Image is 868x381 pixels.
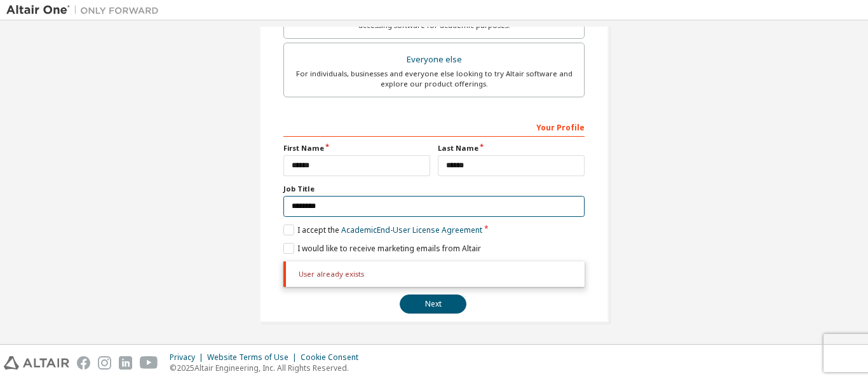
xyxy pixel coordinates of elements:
label: First Name [283,143,430,153]
div: User already exists [283,261,585,287]
div: Cookie Consent [301,352,366,363]
div: Your Profile [283,116,585,137]
img: instagram.svg [98,356,111,370]
img: Altair One [6,4,165,17]
a: Academic End-User License Agreement [341,225,482,235]
div: Everyone else [292,51,576,69]
label: I accept the [283,225,482,235]
label: I would like to receive marketing emails from Altair [283,243,481,254]
label: Last Name [438,143,585,153]
img: altair_logo.svg [4,356,69,370]
button: Next [400,294,466,314]
div: For individuals, businesses and everyone else looking to try Altair software and explore our prod... [292,69,576,89]
label: Job Title [283,184,585,194]
img: youtube.svg [140,356,158,370]
div: Privacy [170,352,207,363]
p: © 2025 Altair Engineering, Inc. All Rights Reserved. [170,363,366,373]
img: facebook.svg [77,356,90,370]
div: Website Terms of Use [207,352,301,363]
img: linkedin.svg [119,356,132,370]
